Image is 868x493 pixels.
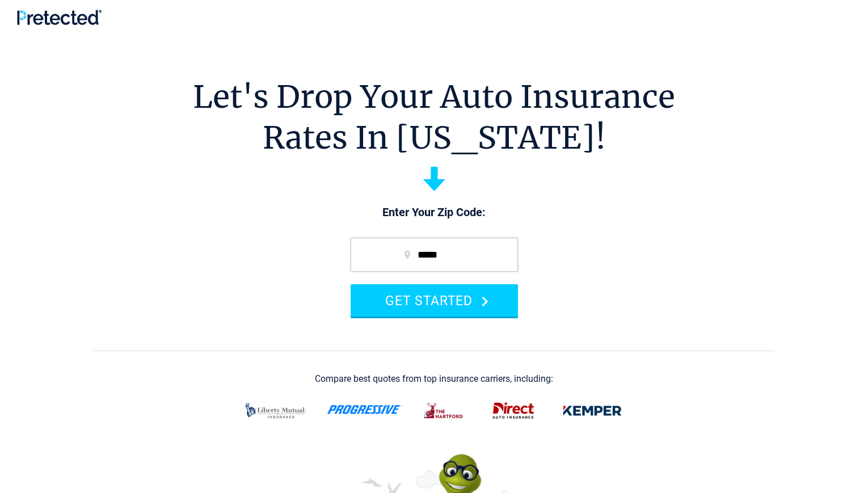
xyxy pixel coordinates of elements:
div: Compare best quotes from top insurance carriers, including: [315,374,553,384]
img: liberty [238,396,313,425]
img: Pretected Logo [17,10,102,25]
img: kemper [555,396,630,425]
p: Enter Your Zip Code: [339,205,529,221]
img: progressive [327,405,403,414]
input: zip code [351,238,518,272]
img: direct [486,396,541,425]
img: thehartford [416,396,472,425]
button: GET STARTED [351,284,518,317]
h1: Let's Drop Your Auto Insurance Rates In [US_STATE]! [193,77,675,158]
